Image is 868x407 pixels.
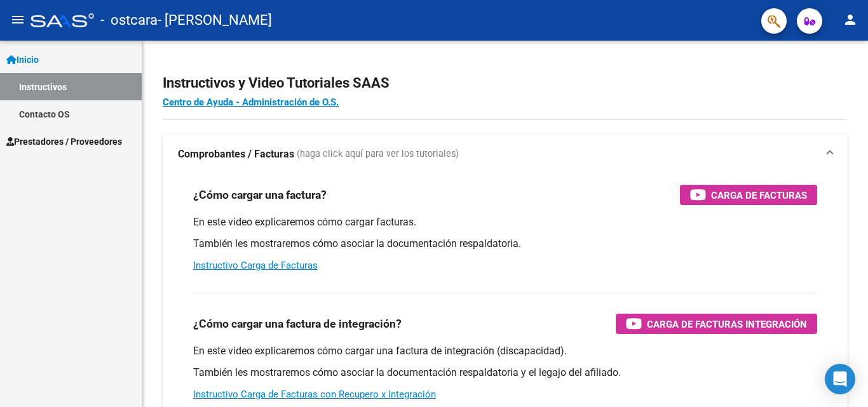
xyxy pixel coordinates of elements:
mat-icon: person [843,12,858,27]
button: Carga de Facturas [680,185,817,205]
a: Centro de Ayuda - Administración de O.S. [163,97,339,108]
p: También les mostraremos cómo asociar la documentación respaldatoria y el legajo del afiliado. [193,366,817,380]
p: También les mostraremos cómo asociar la documentación respaldatoria. [193,237,817,251]
mat-icon: menu [10,12,25,27]
mat-expansion-panel-header: Comprobantes / Facturas (haga click aquí para ver los tutoriales) [163,134,848,175]
span: Inicio [6,53,39,67]
a: Instructivo Carga de Facturas [193,260,318,271]
span: (haga click aquí para ver los tutoriales) [297,147,459,161]
span: Prestadores / Proveedores [6,135,122,149]
h2: Instructivos y Video Tutoriales SAAS [163,71,848,95]
p: En este video explicaremos cómo cargar una factura de integración (discapacidad). [193,344,817,358]
p: En este video explicaremos cómo cargar facturas. [193,215,817,229]
span: - [PERSON_NAME] [158,6,272,34]
span: - ostcara [100,6,158,34]
button: Carga de Facturas Integración [616,314,817,334]
a: Instructivo Carga de Facturas con Recupero x Integración [193,389,436,400]
h3: ¿Cómo cargar una factura? [193,186,327,204]
strong: Comprobantes / Facturas [178,147,294,161]
span: Carga de Facturas [711,187,807,203]
div: Open Intercom Messenger [825,364,855,394]
h3: ¿Cómo cargar una factura de integración? [193,315,402,333]
span: Carga de Facturas Integración [647,316,807,332]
